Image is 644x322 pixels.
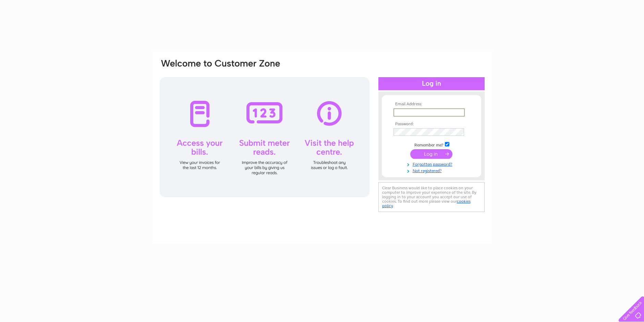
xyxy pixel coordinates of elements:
a: Forgotten password? [393,160,471,167]
a: Not registered? [393,167,471,174]
input: Submit [410,149,452,159]
td: Remember me? [392,141,471,148]
a: cookies policy [382,199,471,208]
th: Email Address: [392,102,471,107]
th: Password: [392,122,471,127]
div: Clear Business would like to place cookies on your computer to improve your experience of the sit... [378,182,485,212]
